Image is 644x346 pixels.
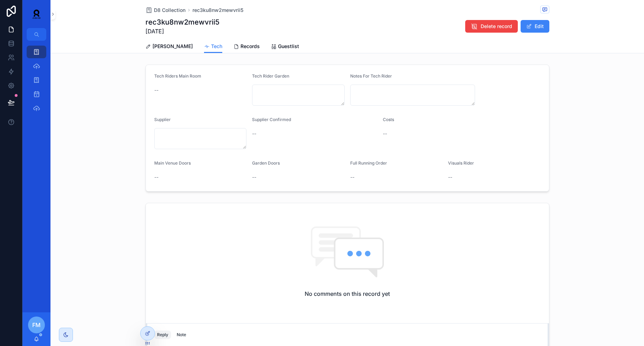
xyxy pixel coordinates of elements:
[350,160,387,166] span: Full Running Order
[252,160,280,166] span: Garden Doors
[154,331,171,339] button: Reply
[350,174,354,181] span: --
[383,130,387,137] span: --
[174,331,189,339] button: Note
[233,40,260,54] a: Records
[204,40,222,53] a: Tech
[521,20,549,33] button: Edit
[154,73,201,79] span: Tech Riders Main Room
[154,7,185,14] span: D8 Collection
[154,160,191,166] span: Main Venue Doors
[383,117,394,122] span: Costs
[154,87,158,94] span: --
[32,321,41,329] span: FM
[28,8,45,20] img: App logo
[145,27,219,35] span: [DATE]
[145,7,185,14] a: D8 Collection
[481,23,512,30] span: Delete record
[448,174,452,181] span: --
[154,117,171,122] span: Supplier
[22,41,50,124] div: scrollable content
[252,130,256,137] span: --
[152,43,193,50] span: [PERSON_NAME]
[145,40,193,54] a: [PERSON_NAME]
[465,20,518,33] button: Delete record
[350,73,392,79] span: Notes For Tech Rider
[240,43,260,50] span: Records
[448,160,474,166] span: Visuals Rider
[252,73,289,79] span: Tech Rider Garden
[278,43,299,50] span: Guestlist
[177,332,186,338] div: Note
[271,40,299,54] a: Guestlist
[192,7,243,14] a: rec3ku8nw2mewvrii5
[252,174,256,181] span: --
[252,117,291,122] span: Supplier Confirmed
[145,17,219,27] h1: rec3ku8nw2mewvrii5
[154,174,158,181] span: --
[305,290,390,298] h2: No comments on this record yet
[211,43,222,50] span: Tech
